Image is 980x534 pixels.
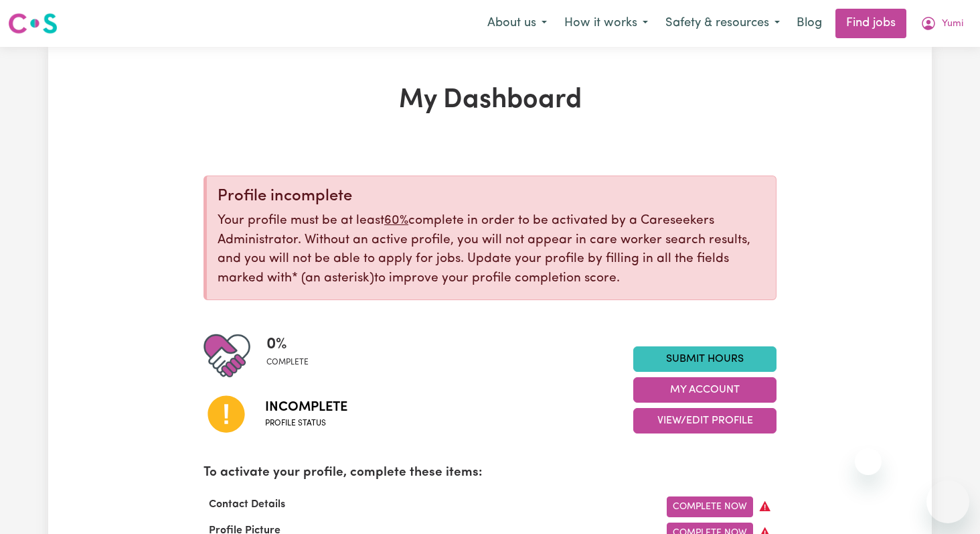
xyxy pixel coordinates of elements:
[789,9,830,38] a: Blog
[266,332,309,356] span: 0 %
[8,8,58,39] a: Careseekers logo
[926,480,969,523] iframe: Button to launch messaging window
[218,212,765,289] p: Your profile must be at least complete in order to be activated by a Careseekers Administrator. W...
[265,397,347,417] span: Incomplete
[855,448,882,475] iframe: Close message
[203,464,777,483] p: To activate your profile, complete these items:
[203,84,777,117] h1: My Dashboard
[556,9,657,38] button: How it works
[292,272,374,285] span: an asterisk
[657,9,789,38] button: Safety & resources
[266,332,319,379] div: Profile completeness: 0%
[384,214,408,227] u: 60%
[479,9,556,38] button: About us
[633,408,777,433] button: View/Edit Profile
[942,17,963,31] span: Yumi
[835,9,906,38] a: Find jobs
[912,9,972,38] button: My Account
[8,11,58,36] img: Careseekers logo
[265,417,347,429] span: Profile status
[667,496,753,517] a: Complete Now
[218,187,765,206] div: Profile incomplete
[633,346,777,372] a: Submit Hours
[203,499,291,510] span: Contact Details
[633,377,777,403] button: My Account
[266,356,309,369] span: complete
